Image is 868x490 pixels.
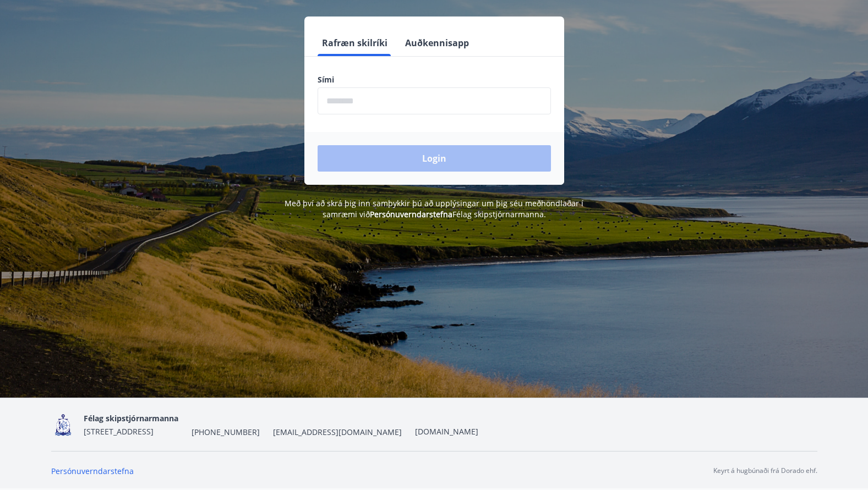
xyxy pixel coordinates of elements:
span: [STREET_ADDRESS] [84,426,154,437]
button: Rafræn skilríki [318,30,392,56]
img: 4fX9JWmG4twATeQ1ej6n556Sc8UHidsvxQtc86h8.png [51,413,75,437]
span: [EMAIL_ADDRESS][DOMAIN_NAME] [273,427,402,438]
button: Auðkennisapp [401,30,473,56]
p: Keyrt á hugbúnaði frá Dorado ehf. [713,466,817,476]
a: Persónuverndarstefna [370,209,452,219]
span: Með því að skrá þig inn samþykkir þú að upplýsingar um þig séu meðhöndlaðar í samræmi við Félag s... [285,198,583,219]
a: [DOMAIN_NAME] [415,426,478,437]
span: [PHONE_NUMBER] [192,427,260,438]
label: Sími [318,74,551,85]
span: Félag skipstjórnarmanna [84,413,178,423]
a: Persónuverndarstefna [51,466,134,476]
